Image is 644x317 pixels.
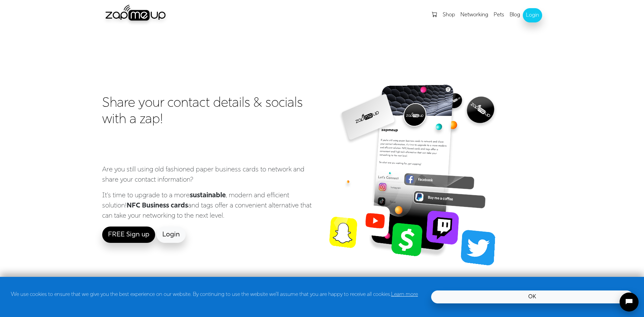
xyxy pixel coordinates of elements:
a: Shop [440,8,458,22]
a: Networking [458,8,491,22]
a: Login [523,8,542,22]
a: Pets [491,8,507,22]
button: Open chat [620,293,639,312]
a: Blog [507,8,523,22]
img: zapmeup [102,4,170,26]
a: FREE Sign up [102,227,155,243]
div: We use cookies to ensure that we give you the best experience on our website. By continuing to us... [7,290,427,303]
img: hero.png [329,84,503,266]
h1: Share your contact details & socials with a zap! [102,95,318,128]
a: Login [157,227,186,243]
strong: NFC Business cards [127,202,188,209]
h2: Freelancers... [102,138,318,154]
p: It's time to upgrade to a more , modern and efficient solution! and tags offer a convenient alter... [102,190,318,221]
a: Learn more [391,292,418,297]
p: Are you still using old fashioned paper business cards to network and share your contact informat... [102,165,318,185]
strong: sustainable [190,192,226,199]
a: OK [431,290,633,303]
